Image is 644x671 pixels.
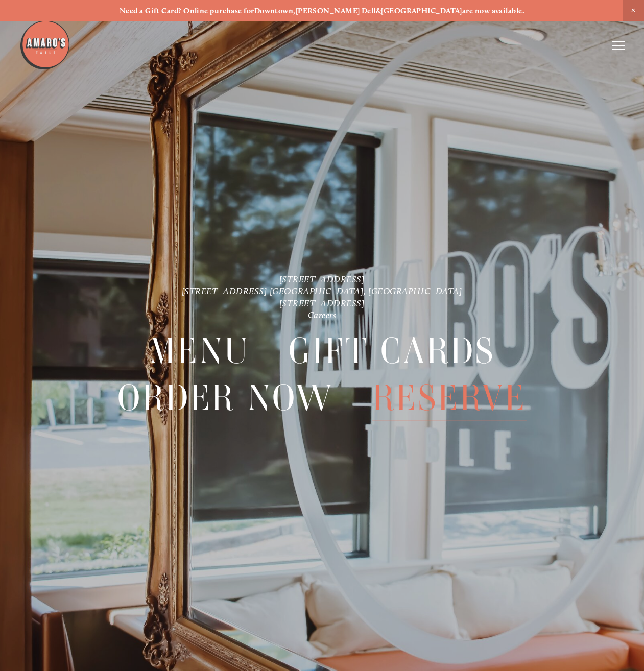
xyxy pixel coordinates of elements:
[117,375,333,421] span: Order Now
[296,6,376,15] a: [PERSON_NAME] Dell
[149,328,250,374] a: Menu
[279,274,365,284] a: [STREET_ADDRESS]
[279,298,365,308] a: [STREET_ADDRESS]
[372,375,527,421] a: Reserve
[462,6,524,15] strong: are now available.
[372,375,527,421] span: Reserve
[254,6,294,15] a: Downtown
[289,328,495,374] span: Gift Cards
[19,19,70,70] img: Amaro's Table
[120,6,254,15] strong: Need a Gift Card? Online purchase for
[149,328,250,374] span: Menu
[182,285,463,296] a: [STREET_ADDRESS] [GEOGRAPHIC_DATA], [GEOGRAPHIC_DATA]
[376,6,381,15] strong: &
[308,309,337,320] a: Careers
[117,375,333,421] a: Order Now
[293,6,295,15] strong: ,
[381,6,462,15] a: [GEOGRAPHIC_DATA]
[289,328,495,374] a: Gift Cards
